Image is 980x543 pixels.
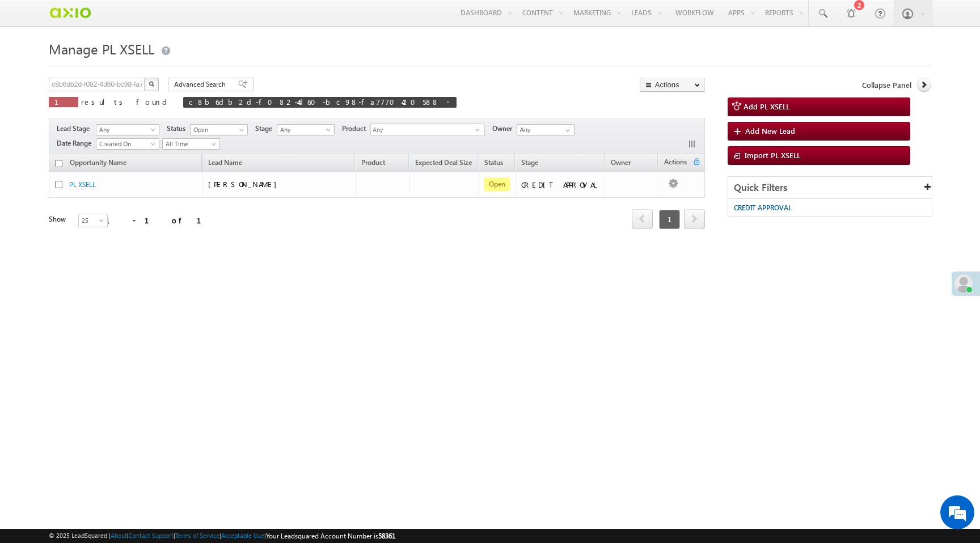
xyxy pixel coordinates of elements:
div: Show [49,214,69,224]
a: Created On [96,138,159,150]
span: prev [632,209,653,228]
span: Add PL XSELL [744,101,789,111]
span: Your Leadsquared Account Number is [266,532,395,540]
span: 1 [54,97,73,107]
span: © 2025 LeadSquared | | | | | [49,531,395,541]
input: Check all records [55,160,62,167]
div: Any [370,124,485,136]
span: 1 [659,210,680,229]
span: Any [96,125,155,135]
span: Owner [492,124,517,134]
img: Search [149,81,154,87]
a: Contact Support [129,532,174,539]
span: 58361 [378,532,395,540]
div: 1 - 1 of 1 [105,214,215,227]
a: Terms of Service [175,532,219,539]
span: Import PL XSELL [745,150,800,160]
span: All Time [163,139,217,149]
span: Collapse Panel [862,80,911,90]
button: Actions [640,78,705,92]
span: c8b6db2d-f082-4d60-bc98-fa7770420588 [189,97,440,107]
a: Opportunity Name [64,156,132,171]
span: Advanced Search [174,79,229,90]
span: Expected Deal Size [415,158,472,167]
a: Show All Items [559,125,573,136]
span: Lead Stage [57,124,94,134]
span: Any [277,125,331,135]
a: Status [479,156,509,171]
span: Stage [521,158,538,167]
a: Open [190,124,248,135]
span: Open [191,125,244,135]
a: Any [277,124,335,135]
span: Add New Lead [745,126,795,135]
a: Any [96,124,159,135]
span: Status [167,124,190,134]
span: [PERSON_NAME] [208,179,282,189]
span: Open [484,177,510,191]
span: next [684,209,705,228]
a: Expected Deal Size [409,156,478,171]
a: All Time [162,138,220,150]
div: CREDIT APPROVAL [521,180,599,190]
span: Created On [96,139,155,149]
span: Opportunity Name [70,158,126,167]
a: next [684,210,705,228]
a: About [111,532,127,539]
a: Acceptable Use [221,532,264,539]
span: Any [371,124,475,137]
div: Quick Filters [728,177,932,199]
a: PL XSELL [69,180,96,189]
span: Product [342,124,370,134]
span: select [475,127,484,132]
span: results found [81,97,171,107]
img: Custom Logo [49,3,91,23]
a: 25 [78,214,108,227]
span: Owner [611,158,631,167]
span: Lead Name [202,156,248,171]
span: Stage [255,124,277,134]
a: Stage [516,156,544,171]
span: Date Range [57,138,96,149]
a: prev [632,210,653,228]
span: 25 [79,215,109,226]
span: Actions [658,156,692,171]
input: Type to Search [517,124,575,135]
span: CREDIT APPROVAL [734,203,792,212]
span: Product [361,158,385,167]
span: Manage PL XSELL [49,40,154,58]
